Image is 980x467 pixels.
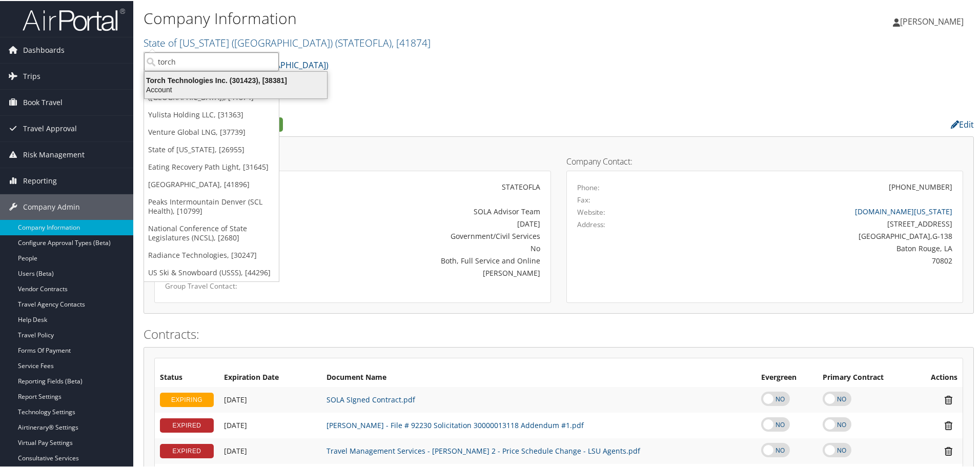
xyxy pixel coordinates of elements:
div: Both, Full Service and Online [295,254,540,265]
span: Book Travel [23,89,63,114]
label: Website: [577,206,605,216]
h1: Company Information [144,7,697,28]
a: US Ski & Snowboard (USSS), [44296] [144,263,279,280]
h2: Company Profile: [144,114,692,132]
a: [PERSON_NAME] [893,5,974,36]
label: Address: [577,218,605,229]
i: Remove Contract [940,419,957,430]
div: SOLA Advisor Team [295,205,540,216]
a: Peaks Intermountain Denver (SCL Health), [10799] [144,192,279,219]
div: [STREET_ADDRESS] [675,217,953,228]
div: EXPIRED [160,443,214,457]
div: STATEOFLA [295,180,540,191]
label: Phone: [577,181,600,192]
h4: Company Contact: [566,156,963,165]
h4: Account Details: [154,156,551,165]
a: Radiance Technologies, [30247] [144,246,279,263]
span: Dashboards [23,36,65,62]
th: Actions [913,368,963,386]
label: Fax: [577,194,590,204]
a: Yulista Holding LLC, [31363] [144,105,279,123]
div: Government/Civil Services [295,230,540,240]
span: Company Admin [23,193,80,219]
i: Remove Contract [940,394,957,404]
span: [PERSON_NAME] [900,15,964,26]
span: [DATE] [224,419,247,429]
a: Edit [951,118,974,129]
a: Venture Global LNG, [37739] [144,123,279,140]
div: [PHONE_NUMBER] [889,180,952,191]
div: [DATE] [295,217,540,228]
div: EXPIRING [160,392,214,406]
div: Add/Edit Date [224,420,316,429]
div: No [295,242,540,253]
a: Travel Management Services - [PERSON_NAME] 2 - Price Schedule Change - LSU Agents.pdf [326,445,640,455]
i: Remove Contract [940,445,957,456]
span: , [ 41874 ] [392,35,431,49]
span: [DATE] [224,394,247,403]
div: [PERSON_NAME] [295,267,540,277]
div: [GEOGRAPHIC_DATA],G-138 [675,230,953,240]
th: Status [155,368,219,386]
th: Document Name [321,368,756,386]
div: Add/Edit Date [224,445,316,455]
div: Torch Technologies Inc. (301423), [38381] [138,75,333,84]
a: [PERSON_NAME] - File # 92230 Solicitation 30000013118 Addendum #1.pdf [326,419,584,429]
div: Account [138,84,333,93]
div: Add/Edit Date [224,394,316,403]
a: [GEOGRAPHIC_DATA], [41896] [144,175,279,192]
th: Primary Contract [818,368,913,386]
input: Search Accounts [144,51,279,70]
span: [DATE] [224,445,247,455]
span: Travel Approval [23,115,77,140]
span: ( STATEOFLA ) [335,35,392,49]
a: SOLA SIgned Contract.pdf [326,394,415,403]
label: Group Travel Contact: [165,280,280,290]
span: Trips [23,63,40,88]
span: Risk Management [23,141,85,167]
a: Eating Recovery Path Light, [31645] [144,157,279,175]
a: National Conference of State Legislatures (NCSL), [2680] [144,219,279,246]
a: State of [US_STATE] ([GEOGRAPHIC_DATA]) [144,35,431,49]
div: Baton Rouge, LA [675,242,953,253]
th: Evergreen [756,368,817,386]
th: Expiration Date [219,368,321,386]
div: EXPIRED [160,417,214,432]
h2: Contracts: [144,324,974,342]
img: airportal-logo.png [23,7,125,31]
a: [DOMAIN_NAME][US_STATE] [855,206,952,215]
a: State of [US_STATE], [26955] [144,140,279,157]
span: Reporting [23,167,57,193]
div: 70802 [675,254,953,265]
